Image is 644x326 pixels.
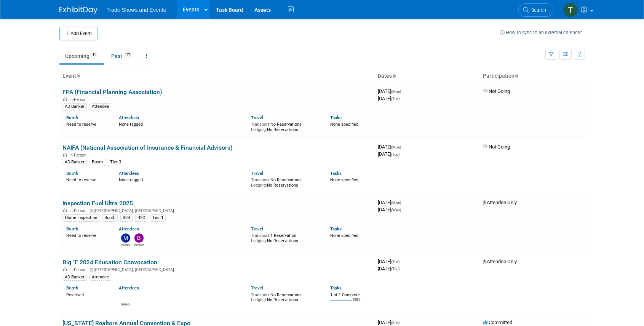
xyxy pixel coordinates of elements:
a: Travel [251,115,263,120]
span: - [402,144,403,150]
div: [GEOGRAPHIC_DATA], [GEOGRAPHIC_DATA] [62,207,372,213]
div: No Reservations No Reservations [251,176,319,188]
span: In-Person [69,267,89,272]
span: Not Going [483,144,510,150]
div: None tagged [119,176,245,183]
a: Tasks [330,285,342,291]
span: (Tue) [391,260,400,264]
span: (Mon) [391,89,401,94]
span: Trade Shows and Events [107,7,166,13]
a: Tasks [330,226,342,232]
div: AD Banker [62,159,87,166]
a: Attendees [119,285,139,291]
a: Upcoming41 [59,49,104,63]
img: ExhibitDay [59,6,97,14]
span: Transport: [251,177,270,182]
span: (Tue) [391,152,400,157]
a: Booth [66,115,78,120]
div: Tier 3 [108,159,123,166]
div: None tagged [119,120,245,127]
span: Transport: [251,292,270,297]
div: [GEOGRAPHIC_DATA], [GEOGRAPHIC_DATA] [62,266,372,272]
a: Sort by Start Date [392,73,396,79]
img: Tiff Wagner [563,3,578,17]
th: Dates [375,70,480,83]
a: Booth [66,171,78,176]
span: 179 [123,52,133,58]
a: Attendees [119,171,139,176]
span: Lodging: [251,127,267,132]
a: Inspection Fuel Ultra 2025 [62,200,133,207]
a: Travel [251,171,263,176]
div: No Reservations No Reservations [251,291,319,303]
span: [DATE] [378,96,400,101]
div: 1 Reservation No Reservations [251,232,319,243]
div: Tier 1 [150,214,166,221]
img: Michael Cardillo [121,233,130,243]
div: No Reservations No Reservations [251,120,319,132]
div: AD Banker [62,103,87,110]
span: Committed [483,320,512,325]
span: In-Person [69,153,89,158]
img: In-Person Event [63,208,67,212]
a: Sort by Event Name [76,73,80,79]
span: [DATE] [378,151,400,157]
span: [DATE] [378,144,403,150]
span: - [401,320,402,325]
span: Attendee Only [483,259,517,264]
img: In-Person Event [63,267,67,271]
a: Booth [66,226,78,232]
div: AD Banker [62,274,87,281]
a: How to sync to an external calendar... [500,30,585,35]
a: Past179 [105,49,139,63]
span: [DATE] [378,320,402,325]
div: Attendee [89,103,111,110]
span: Lodging: [251,238,267,243]
span: (Mon) [391,145,401,149]
span: Search [529,7,546,13]
div: Nick McCoy [121,302,130,307]
div: B2B [120,214,133,221]
a: Tasks [330,115,342,120]
span: Attendee Only [483,200,517,205]
span: - [402,88,403,94]
a: Travel [251,226,263,232]
span: 41 [90,52,98,58]
a: Attendees [119,226,139,232]
span: Transport: [251,233,270,238]
span: - [401,259,402,264]
img: Nick McCoy [121,293,130,302]
span: (Mon) [391,201,401,205]
a: Attendees [119,115,139,120]
a: Travel [251,285,263,291]
div: Need to reserve [66,120,108,127]
td: 100% [352,298,361,308]
span: [DATE] [378,88,403,94]
span: Transport: [251,122,270,127]
img: In-Person Event [63,97,67,101]
span: None specified [330,233,358,238]
a: Tasks [330,171,342,176]
div: Booth [102,214,118,221]
div: Booth [89,159,105,166]
a: Sort by Participation Type [515,73,518,79]
span: [DATE] [378,207,401,213]
div: Reserved [66,291,108,298]
div: Need to reserve [66,232,108,238]
th: Event [59,70,375,83]
div: Bobby DeSpain [134,243,144,247]
div: Need to reserve [66,176,108,183]
span: Lodging: [251,297,267,302]
div: Home Inspection [62,214,99,221]
span: Lodging: [251,183,267,188]
a: Search [518,3,553,17]
div: B2C [135,214,147,221]
a: Booth [66,285,78,291]
span: In-Person [69,208,89,213]
span: (Sun) [391,321,400,325]
a: Big "I" 2024 Education Convocation [62,259,157,266]
a: FPA (Financial Planning Association) [62,88,162,96]
span: [DATE] [378,266,400,272]
div: Attendee [89,274,111,281]
span: (Tue) [391,97,400,101]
